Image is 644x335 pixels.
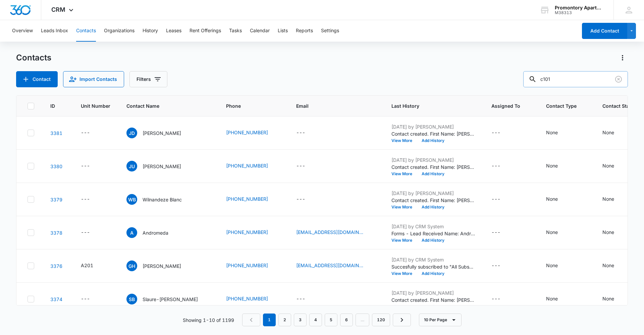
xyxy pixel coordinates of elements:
button: Add History [417,172,449,176]
a: Navigate to contact details page for Jasson Del Toro [50,130,62,136]
div: Unit Number - A201 - Select to Edit Field [81,262,105,270]
nav: Pagination [242,314,411,326]
button: View More [391,139,417,143]
div: Unit Number - - Select to Edit Field [81,229,102,237]
button: Lists [278,20,288,42]
span: GH [126,260,137,271]
div: Contact Name - Janeth Ulloa Santos - Select to Edit Field [126,161,193,172]
div: --- [491,229,500,237]
div: Contact Name - Jasson Del Toro - Select to Edit Field [126,128,193,138]
p: Slaure-[PERSON_NAME] [143,296,198,303]
button: Add History [417,272,449,276]
span: SB [126,294,137,304]
span: Unit Number [81,102,110,109]
div: None [602,162,614,169]
div: account id [555,10,604,15]
p: [DATE] by [PERSON_NAME] [391,289,475,296]
div: Contact Name - Guadalupe Holguin Garcia - Select to Edit Field [126,260,193,271]
div: --- [491,295,500,303]
span: Assigned To [491,102,520,109]
a: Navigate to contact details page for Guadalupe Holguin Garcia [50,263,62,269]
p: [PERSON_NAME] [143,130,181,137]
div: Phone - (970) 815-5356 - Select to Edit Field [226,262,280,270]
button: Calendar [250,20,270,42]
div: Unit Number - - Select to Edit Field [81,295,102,303]
a: Next Page [393,314,411,326]
p: Wilnandeze Blanc [143,196,182,203]
button: View More [391,272,417,276]
a: [EMAIL_ADDRESS][DOMAIN_NAME] [296,229,363,236]
div: Contact Type - None - Select to Edit Field [546,129,570,137]
div: --- [296,295,305,303]
div: Phone - (970) 836-3444 - Select to Edit Field [226,129,280,137]
button: Actions [617,52,628,63]
p: Contact created. First Name: [PERSON_NAME] Last Name: Blanc Phone: [PHONE_NUMBER] Source: Manual ... [391,197,475,204]
button: View More [391,172,417,176]
div: None [602,195,614,202]
div: Assigned To - - Select to Edit Field [491,162,513,170]
span: Last History [391,102,466,109]
button: Organizations [104,20,135,42]
p: [DATE] by [PERSON_NAME] [391,190,475,197]
div: --- [491,162,500,170]
div: Contact Status - None - Select to Edit Field [602,162,626,170]
div: --- [81,129,90,137]
div: None [602,229,614,236]
div: Phone - (970) 844-7175 - Select to Edit Field [226,229,280,237]
h1: Contacts [16,53,51,63]
div: --- [491,262,500,270]
a: [PHONE_NUMBER] [226,162,268,169]
div: --- [296,129,305,137]
a: Page 3 [294,314,307,326]
button: View More [391,205,417,209]
div: --- [81,195,90,203]
div: --- [296,195,305,203]
button: History [143,20,158,42]
a: Page 6 [340,314,353,326]
div: Unit Number - - Select to Edit Field [81,129,102,137]
p: [PERSON_NAME] [143,163,181,170]
div: Contact Type - None - Select to Edit Field [546,262,570,270]
div: Contact Status - None - Select to Edit Field [602,262,626,270]
span: CRM [51,6,65,13]
div: Contact Type - None - Select to Edit Field [546,295,570,303]
em: 1 [263,314,276,326]
div: Email - holguing306@gmail.com - Select to Edit Field [296,262,375,270]
a: Navigate to contact details page for Slaure-lyne Blanc [50,296,62,302]
div: None [546,262,558,269]
p: [DATE] by CRM System [391,256,475,263]
div: Phone - (305) 928-9190 - Select to Edit Field [226,295,280,303]
div: Email - - Select to Edit Field [296,162,317,170]
span: Email [296,102,366,109]
span: Contact Status [602,102,637,109]
div: --- [81,162,90,170]
span: WB [126,194,137,205]
button: Settings [321,20,339,42]
a: Navigate to contact details page for Andromeda [50,230,62,236]
a: [PHONE_NUMBER] [226,229,268,236]
input: Search Contacts [523,71,628,87]
div: Contact Status - None - Select to Edit Field [602,129,626,137]
div: None [546,195,558,202]
div: Contact Type - None - Select to Edit Field [546,229,570,237]
div: Email - - Select to Edit Field [296,295,317,303]
div: Contact Type - None - Select to Edit Field [546,195,570,203]
div: Assigned To - - Select to Edit Field [491,129,513,137]
p: Contact created. First Name: [PERSON_NAME] Last Name: [PERSON_NAME] Phone: [PHONE_NUMBER] Source:... [391,130,475,137]
div: None [602,129,614,136]
div: Contact Status - None - Select to Edit Field [602,195,626,203]
button: Import Contacts [63,71,124,87]
a: Page 5 [325,314,337,326]
div: Assigned To - - Select to Edit Field [491,295,513,303]
div: Email - 1andromedas@gmail.com - Select to Edit Field [296,229,375,237]
p: Contact created. First Name: [PERSON_NAME] Last Name: [PERSON_NAME] Phone: [PHONE_NUMBER] Source:... [391,163,475,171]
button: Leads Inbox [41,20,68,42]
button: Contacts [76,20,96,42]
div: Assigned To - - Select to Edit Field [491,195,513,203]
div: Unit Number - - Select to Edit Field [81,162,102,170]
p: [DATE] by [PERSON_NAME] [391,156,475,163]
div: None [546,229,558,236]
button: Reports [296,20,313,42]
button: Add History [417,139,449,143]
div: Contact Status - None - Select to Edit Field [602,229,626,237]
